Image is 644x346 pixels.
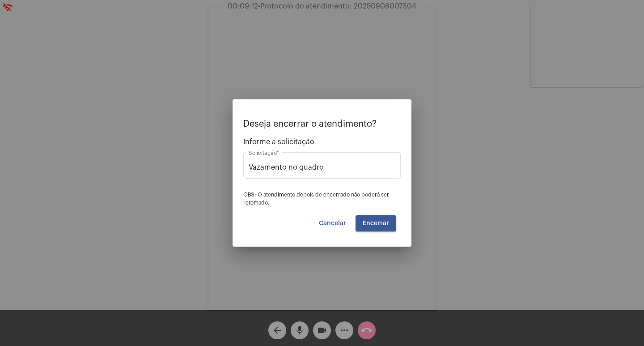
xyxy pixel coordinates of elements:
[243,119,401,129] p: Deseja encerrar o atendimento?
[243,138,401,146] span: Informe a solicitação
[249,163,395,171] input: Buscar solicitação
[356,215,396,231] button: Encerrar
[312,215,353,231] button: Cancelar
[363,220,389,226] span: Encerrar
[319,220,346,226] span: Cancelar
[243,192,389,205] span: OBS: O atendimento depois de encerrado não poderá ser retomado.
